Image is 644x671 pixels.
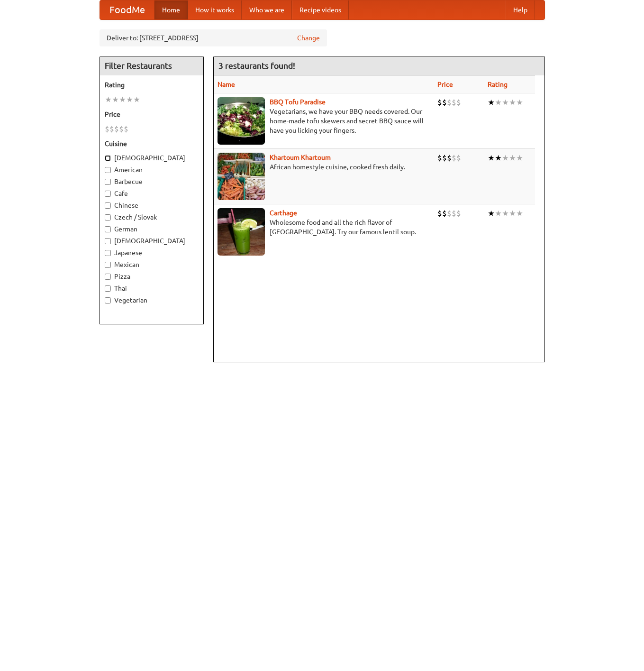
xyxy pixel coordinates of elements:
li: ★ [516,208,523,219]
li: ★ [488,153,495,163]
a: Price [437,81,453,88]
a: Change [297,33,320,43]
a: Who we are [242,0,292,19]
li: $ [437,97,442,108]
p: Wholesome food and all the rich flavor of [GEOGRAPHIC_DATA]. Try our famous lentil soup. [218,218,430,237]
label: Mexican [105,260,199,269]
li: ★ [126,94,133,105]
li: $ [437,153,442,163]
input: [DEMOGRAPHIC_DATA] [105,155,111,161]
ng-pluralize: 3 restaurants found! [218,61,295,70]
li: ★ [509,153,516,163]
li: ★ [488,97,495,108]
label: [DEMOGRAPHIC_DATA] [105,236,199,246]
h5: Cuisine [105,139,199,148]
label: Barbecue [105,177,199,186]
li: $ [452,208,456,219]
h4: Filter Restaurants [100,56,203,75]
input: Barbecue [105,179,111,185]
li: $ [456,153,461,163]
li: ★ [502,153,509,163]
p: African homestyle cuisine, cooked fresh daily. [218,162,430,172]
li: $ [105,124,109,134]
label: American [105,165,199,175]
li: ★ [112,94,119,105]
input: Mexican [105,262,111,268]
li: ★ [495,208,502,219]
a: Name [218,81,235,88]
a: Rating [488,81,508,88]
li: $ [456,208,461,219]
label: [DEMOGRAPHIC_DATA] [105,153,199,163]
li: $ [452,97,456,108]
label: Pizza [105,272,199,281]
input: Thai [105,285,111,292]
img: carthage.jpg [218,208,265,256]
a: FoodMe [100,0,154,19]
input: Czech / Slovak [105,214,111,221]
a: BBQ Tofu Paradise [270,98,326,106]
li: ★ [502,208,509,219]
input: Japanese [105,250,111,256]
li: $ [124,124,128,134]
li: $ [447,153,452,163]
li: ★ [509,97,516,108]
label: Japanese [105,248,199,257]
li: ★ [516,153,523,163]
label: Chinese [105,201,199,210]
a: Help [506,0,535,19]
label: Vegetarian [105,295,199,305]
li: $ [452,153,456,163]
li: ★ [502,97,509,108]
li: $ [109,124,114,134]
input: Vegetarian [105,297,111,303]
input: Pizza [105,274,111,280]
li: $ [442,97,447,108]
li: ★ [133,94,140,105]
li: ★ [495,153,502,163]
li: $ [447,208,452,219]
a: Home [154,0,188,19]
label: Thai [105,284,199,293]
li: ★ [495,97,502,108]
li: $ [456,97,461,108]
li: ★ [488,208,495,219]
input: Chinese [105,202,111,209]
a: Carthage [270,209,297,217]
li: $ [447,97,452,108]
label: Czech / Slovak [105,212,199,222]
input: German [105,226,111,232]
input: American [105,167,111,173]
a: Recipe videos [292,0,349,19]
li: $ [119,124,124,134]
a: Khartoum Khartoum [270,154,331,161]
li: ★ [105,94,112,105]
li: $ [437,208,442,219]
label: Cafe [105,189,199,198]
div: Deliver to: [STREET_ADDRESS] [100,29,327,46]
img: khartoum.jpg [218,153,265,200]
li: ★ [516,97,523,108]
li: $ [442,153,447,163]
li: $ [442,208,447,219]
h5: Price [105,110,199,119]
li: $ [114,124,119,134]
input: Cafe [105,191,111,197]
img: tofuparadise.jpg [218,97,265,145]
li: ★ [509,208,516,219]
h5: Rating [105,80,199,90]
label: German [105,224,199,234]
p: Vegetarians, we have your BBQ needs covered. Our home-made tofu skewers and secret BBQ sauce will... [218,107,430,135]
input: [DEMOGRAPHIC_DATA] [105,238,111,244]
a: How it works [188,0,242,19]
li: ★ [119,94,126,105]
